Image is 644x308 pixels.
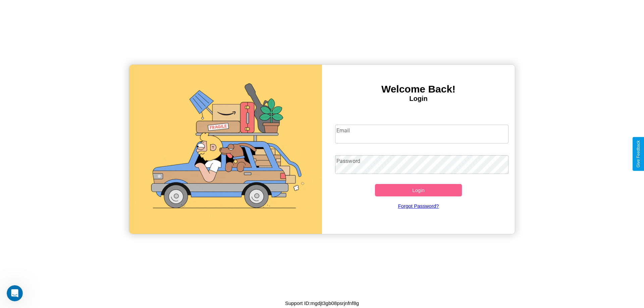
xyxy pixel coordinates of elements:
[322,95,515,103] h4: Login
[375,184,462,196] button: Login
[7,285,23,301] iframe: Intercom live chat
[285,299,359,308] p: Support ID: mgdjt3gb08psrjnfnf8g
[129,65,322,234] img: gif
[332,196,505,215] a: Forgot Password?
[322,83,515,95] h3: Welcome Back!
[636,140,641,168] div: Give Feedback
